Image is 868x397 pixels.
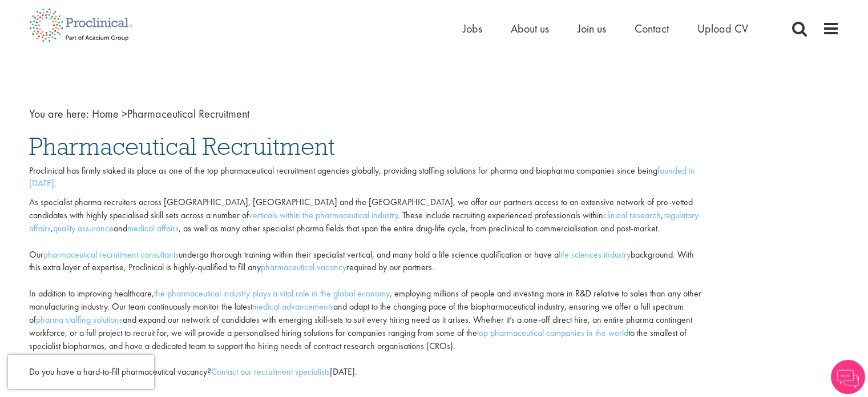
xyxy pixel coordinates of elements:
a: Contact [635,21,669,36]
a: clinical research [603,209,661,221]
img: Chatbot [831,360,865,394]
a: medical affairs [127,222,179,234]
a: quality assurance [53,222,114,234]
a: breadcrumb link to Home [92,106,119,121]
a: the pharmaceutical industry plays a vital role in the global economy [154,287,390,299]
a: About us [511,21,549,36]
p: As specialist pharma recruiters across [GEOGRAPHIC_DATA], [GEOGRAPHIC_DATA] and the [GEOGRAPHIC_D... [29,196,701,379]
a: verticals within the pharmaceutical industry [249,209,398,221]
span: You are here: [29,106,89,121]
a: pharma staffing solutions [36,314,123,326]
a: Upload CV [697,21,748,36]
a: life sciences industry [559,248,631,260]
a: medical advancements [252,300,333,312]
span: Pharmaceutical Recruitment [29,131,335,162]
p: Proclinical has firmly staked its place as one of the top pharmaceutical recruitment agencies glo... [29,165,701,191]
a: pharmaceutical recruitment consultants [43,248,179,260]
a: regulatory affairs [29,209,699,234]
a: Jobs [463,21,482,36]
a: Contact our recruitment specialists [211,366,330,378]
span: > [122,106,127,121]
a: top pharmaceutical companies in the world [477,327,628,339]
iframe: reCAPTCHA [8,355,154,389]
a: Join us [578,21,606,36]
a: founded in [DATE] [29,165,695,190]
span: Pharmaceutical Recruitment [92,106,249,121]
a: pharmaceutical vacancy [261,261,346,273]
